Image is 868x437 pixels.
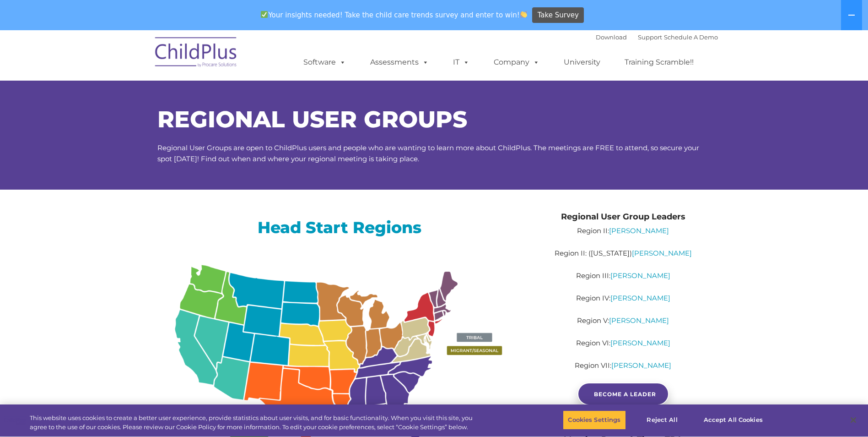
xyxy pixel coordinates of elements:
[577,382,669,405] a: BECOME A LEADER
[535,338,711,349] p: Region VI:
[157,217,522,238] h2: Head Start Regions
[157,105,467,133] span: Regional User Groups
[520,11,527,18] img: 👏
[535,315,711,326] p: Region V:
[596,33,627,41] a: Download
[261,11,268,18] img: ✅
[532,7,584,23] a: Take Survey
[535,270,711,281] p: Region III:
[294,53,355,71] a: Software
[563,410,625,430] button: Cookies Settings
[634,410,691,430] button: Reject All
[609,316,669,325] a: [PERSON_NAME]
[535,248,711,259] p: Region II: ([US_STATE])
[610,271,670,280] a: [PERSON_NAME]
[157,143,699,163] span: Regional User Groups are open to ChildPlus users and people who are wanting to learn more about C...
[699,410,768,430] button: Accept All Cookies
[611,361,671,370] a: [PERSON_NAME]
[535,210,711,223] h4: Regional User Group Leaders
[638,33,662,41] a: Support
[609,226,669,235] a: [PERSON_NAME]
[555,53,609,71] a: University
[444,53,479,71] a: IT
[664,33,718,41] a: Schedule A Demo
[632,249,692,257] a: [PERSON_NAME]
[535,225,711,236] p: Region II:
[615,53,703,71] a: Training Scramble!!
[596,33,718,41] font: |
[151,31,242,76] img: ChildPlus by Procare Solutions
[610,339,670,347] a: [PERSON_NAME]
[535,360,711,371] p: Region VII:
[535,293,711,304] p: Region IV:
[361,53,438,71] a: Assessments
[594,391,656,398] span: BECOME A LEADER
[257,6,531,24] span: Your insights needed! Take the child care trends survey and enter to win!
[538,7,579,23] span: Take Survey
[485,53,549,71] a: Company
[610,294,670,302] a: [PERSON_NAME]
[843,410,863,430] button: Close
[30,414,477,432] div: This website uses cookies to create a better user experience, provide statistics about user visit...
